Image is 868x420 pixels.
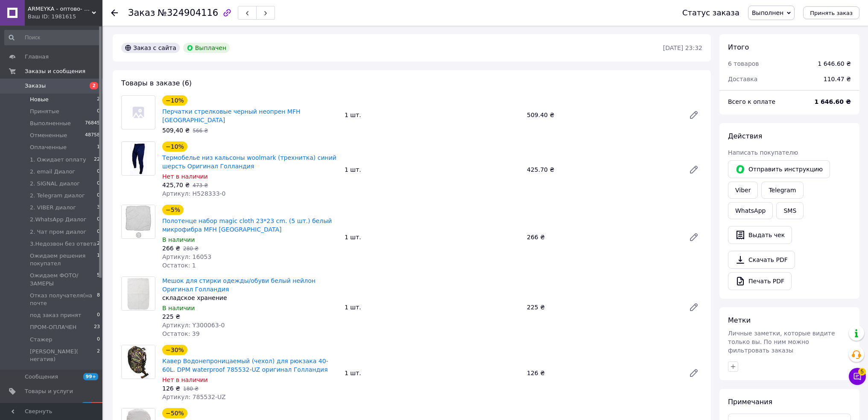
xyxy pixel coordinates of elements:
button: SMS [776,202,804,219]
span: 5 [858,365,866,373]
span: 2. Telegram диалог [30,192,85,200]
span: Товары в заказе (6) [121,79,192,87]
b: 1 646.60 ₴ [814,98,851,105]
span: 6 товаров [728,60,759,67]
div: 110.47 ₴ [818,70,856,88]
span: Действия [728,132,762,140]
a: Печать PDF [728,272,792,290]
div: 1 шт. [341,164,523,176]
span: Новые [30,96,49,103]
span: 99+ [83,373,98,380]
span: Сообщения [25,373,58,381]
span: 280 ₴ [183,246,199,252]
span: Отмененные [30,132,67,139]
span: 2 [97,96,100,103]
time: [DATE] 23:32 [663,44,702,51]
span: Оплаченные [30,144,67,151]
span: Выполнен [752,9,783,16]
span: 3 [97,204,100,211]
img: Мешок для стирки одежды/обуви белый нейлон Оригинал Голландия [122,277,155,310]
span: Всего к оплате [728,98,775,105]
a: Полотенце набор magic cloth 23*23 cm. (5 шт.) белый микрофибра MFH [GEOGRAPHIC_DATA] [162,217,332,233]
span: Написать покупателю [728,149,798,156]
span: 8 [97,292,100,307]
div: −30% [162,345,187,355]
span: 71 [81,402,91,409]
span: 2. email Диалог [30,168,75,176]
span: под заказ принят [30,311,81,319]
div: Выплачен [183,43,230,53]
a: Перчатки стрелковые черный неопрен MFH [GEOGRAPHIC_DATA] [162,108,301,123]
div: 1 шт. [341,231,523,243]
div: 1 шт. [341,109,523,121]
span: 1 [97,252,100,267]
div: −10% [162,141,187,152]
span: 0 [97,228,100,236]
div: 509.40 ₴ [523,109,682,121]
span: 566 ₴ [193,128,208,134]
span: 2 [97,348,100,363]
span: Остаток: 39 [162,330,200,337]
a: Скачать PDF [728,251,795,269]
div: Ваш ID: 1981615 [28,13,102,21]
div: −50% [162,408,187,418]
span: Нет в наличии [162,173,208,180]
span: Ожидаем ФОТО/ЗАМЕРЫ [30,272,97,287]
span: 2 [97,240,100,248]
span: Метки [728,316,751,324]
span: 0 [97,336,100,344]
span: 76845 [85,120,100,127]
span: 48758 [85,132,100,139]
span: 180 ₴ [183,386,199,392]
span: [PERSON_NAME]( негатив) [30,348,97,363]
div: Заказ с сайта [121,43,180,53]
div: 225 ₴ [162,312,338,321]
span: 3.Недозвон без ответа [30,240,96,248]
div: 1 шт. [341,367,523,379]
span: 1 [97,144,100,151]
span: Принять заказ [810,10,853,16]
span: ПРОМ-ОПЛАЧЕН [30,323,76,331]
span: ARMEYKA - оптово- розничная база- Военторг [28,5,92,13]
button: Принять заказ [803,6,859,19]
button: Выдать чек [728,226,792,244]
span: Принятые [30,108,59,115]
span: 2. VIBER диалог [30,204,76,211]
span: Артикул: Y300063-0 [162,322,225,329]
span: 2 [90,82,98,89]
span: 126 ₴ [162,385,180,392]
span: 23 [94,323,100,331]
span: Доставка [728,76,757,82]
div: 1 646.60 ₴ [818,59,851,68]
a: WhatsApp [728,202,773,219]
span: 99+ [91,402,105,409]
div: 425.70 ₴ [523,164,682,176]
span: 425,70 ₴ [162,182,190,188]
span: Уведомления [25,402,64,410]
span: 2. SIGNAL диалог [30,180,80,188]
input: Поиск [4,30,101,45]
div: Вернуться назад [111,9,118,17]
a: Термобелье низ кальсоны woolmark (трехнитка) синий шерсть Оригинал Голландия [162,154,336,170]
span: Остаток: 1 [162,262,196,269]
div: 1 шт. [341,301,523,313]
span: 2. Чат пром диалог [30,228,86,236]
span: Заказы [25,82,46,90]
span: Ожидаем решения покупател [30,252,97,267]
span: 266 ₴ [162,245,180,252]
div: складское хранение [162,294,338,302]
span: В наличии [162,236,195,243]
div: 126 ₴ [523,367,682,379]
span: Итого [728,43,749,51]
a: Редактировать [685,364,702,382]
a: Мешок для стирки одежды/обуви белый нейлон Оригинал Голландия [162,277,316,293]
span: Артикул: H528333-0 [162,190,226,197]
span: 509,40 ₴ [162,127,190,134]
span: 2.WhatsApp Диалог [30,216,87,223]
a: Редактировать [685,299,702,316]
span: Примечания [728,398,772,406]
div: −5% [162,205,184,215]
a: Telegram [761,182,803,199]
a: Редактировать [685,106,702,123]
a: Редактировать [685,161,702,178]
